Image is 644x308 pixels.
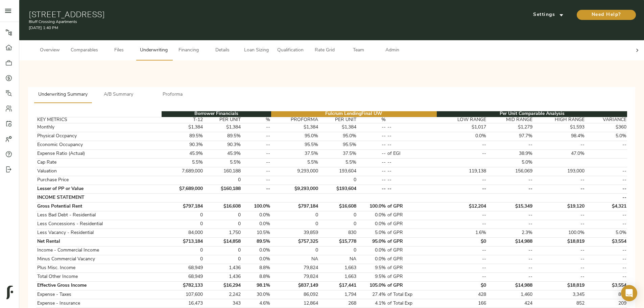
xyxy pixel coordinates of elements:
[204,290,241,299] td: 2,242
[387,290,437,299] td: of Total Exp
[585,255,627,264] td: --
[36,246,162,255] td: Income - Commercial Income
[387,158,437,167] td: --
[585,132,627,141] td: 5.0%
[204,123,241,132] td: $1,384
[241,117,271,123] th: %
[533,123,586,132] td: $1,593
[241,149,271,158] td: --
[204,237,241,246] td: $14,858
[204,132,241,141] td: 89.5%
[533,273,586,281] td: --
[437,220,487,229] td: --
[271,211,319,220] td: 0
[487,158,533,167] td: 5.0%
[585,290,627,299] td: 871
[585,229,627,237] td: 5.0%
[204,299,241,308] td: 343
[312,46,337,55] span: Rate Grid
[357,123,386,132] td: --
[533,117,586,123] th: HIGH RANGE
[357,264,386,273] td: 9.5%
[319,229,357,237] td: 830
[319,255,357,264] td: NA
[106,46,132,55] span: Files
[29,19,433,25] p: Bluff Crossing Apartments
[319,273,357,281] td: 1,663
[387,141,437,149] td: --
[357,237,386,246] td: 95.0%
[204,149,241,158] td: 45.9%
[437,111,627,117] th: Per Unit Comparable Analysis
[271,255,319,264] td: NA
[29,25,433,31] p: [DATE] 1:40 PM
[162,273,204,281] td: 68,949
[357,176,386,185] td: --
[162,255,204,264] td: 0
[487,255,533,264] td: --
[241,281,271,290] td: 98.1%
[357,117,386,123] th: %
[437,290,487,299] td: 428
[387,132,437,141] td: --
[241,185,271,193] td: --
[533,264,586,273] td: --
[319,211,357,220] td: 0
[533,220,586,229] td: --
[387,255,437,264] td: of GPR
[162,202,204,211] td: $797,184
[357,255,386,264] td: 0.0%
[241,158,271,167] td: --
[271,246,319,255] td: 0
[36,220,162,229] td: Less Concessions - Residential
[577,10,636,20] button: Need Help?
[487,185,533,193] td: --
[487,167,533,176] td: 156,069
[38,91,88,99] span: Underwriting Summary
[162,264,204,273] td: 68,949
[241,141,271,149] td: --
[204,246,241,255] td: 0
[437,237,487,246] td: $0
[29,9,433,19] h1: [STREET_ADDRESS]
[357,132,386,141] td: --
[162,158,204,167] td: 5.5%
[533,237,586,246] td: $18,819
[585,176,627,185] td: --
[176,46,201,55] span: Financing
[204,264,241,273] td: 1,436
[243,46,269,55] span: Loan Sizing
[487,211,533,220] td: --
[487,117,533,123] th: MID RANGE
[437,273,487,281] td: --
[162,141,204,149] td: 90.3%
[204,281,241,290] td: $16,294
[162,132,204,141] td: 89.5%
[36,299,162,308] td: Expense - Insurance
[585,264,627,273] td: --
[585,273,627,281] td: --
[162,281,204,290] td: $782,133
[319,237,357,246] td: $15,778
[357,246,386,255] td: 0.0%
[36,185,162,193] td: Lesser of PP or Value
[437,176,487,185] td: --
[319,281,357,290] td: $17,441
[585,211,627,220] td: --
[204,158,241,167] td: 5.5%
[271,281,319,290] td: $837,149
[271,273,319,281] td: 79,824
[241,273,271,281] td: 8.8%
[241,220,271,229] td: 0.0%
[319,220,357,229] td: 0
[437,132,487,141] td: 0.0%
[37,46,63,55] span: Overview
[204,117,241,123] th: PER UNIT
[387,229,437,237] td: of GPR
[487,299,533,308] td: 424
[241,167,271,176] td: --
[387,185,437,193] td: --
[241,176,271,185] td: --
[437,202,487,211] td: $12,204
[204,220,241,229] td: 0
